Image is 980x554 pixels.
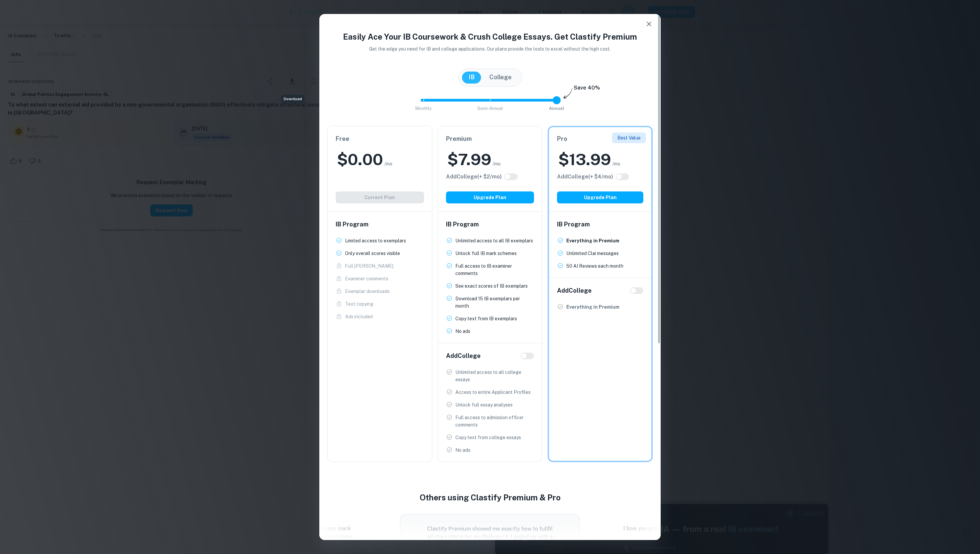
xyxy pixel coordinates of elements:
[345,288,390,295] p: Exemplar downloads
[566,250,619,257] p: Unlimited Clai messages
[612,160,620,167] span: /mo
[455,295,534,310] p: Download 15 IB exemplars per month
[345,250,400,257] p: Only overall scores visible
[558,149,611,170] h2: $ 13.99
[446,173,502,181] h6: Click to see all the additional College features.
[455,369,534,383] p: Unlimited access to all college essays
[345,300,373,308] p: Text copying
[574,84,600,95] h6: Save 40%
[557,134,643,143] h6: Pro
[557,286,592,295] h6: Add College
[557,191,643,203] button: Upgrade Plan
[563,88,572,99] img: subscription-arrow.svg
[327,31,653,43] h4: Easily Ace Your IB Coursework & Crush College Essays. Get Clastify Premium
[455,446,470,454] p: No ads
[336,134,424,143] h6: Free
[455,282,528,290] p: See exact scores of IB exemplars
[455,250,517,257] p: Unlock full IB mark schemes
[455,389,531,396] p: Access to entire Applicant Profiles
[549,106,564,111] span: Annual
[566,303,619,311] p: Everything in Premium
[617,134,641,141] p: Best Value
[566,237,619,244] p: Everything in Premium
[384,160,392,167] span: /mo
[336,220,424,229] h6: IB Program
[557,220,643,229] h6: IB Program
[483,72,518,84] button: College
[345,262,393,270] p: Full [PERSON_NAME]
[446,191,534,203] button: Upgrade Plan
[455,328,470,335] p: No ads
[415,106,432,111] span: Monthly
[477,106,503,111] span: Semi-Annual
[345,275,388,282] p: Examiner comments
[462,72,481,84] button: IB
[337,149,383,170] h2: $ 0.00
[281,95,305,103] div: Download
[319,491,661,503] h4: Others using Clastify Premium & Pro
[493,160,501,167] span: /mo
[345,237,406,244] p: Limited access to exemplars
[360,45,620,53] p: Get the edge you need for IB and college applications. Our plans provide the tools to excel witho...
[446,220,534,229] h6: IB Program
[446,134,534,143] h6: Premium
[455,237,533,244] p: Unlimited access to all IB exemplars
[447,149,491,170] h2: $ 7.99
[455,434,521,441] p: Copy text from college essays
[446,351,481,361] h6: Add College
[455,315,517,322] p: Copy text from IB exemplars
[345,313,373,320] p: Ads included
[455,401,513,409] p: Unlock full essay analyses
[455,414,534,428] p: Full access to admission officer comments
[455,262,534,277] p: Full access to IB examiner comments
[557,173,613,181] h6: Click to see all the additional College features.
[566,262,623,270] p: 50 AI Reviews each month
